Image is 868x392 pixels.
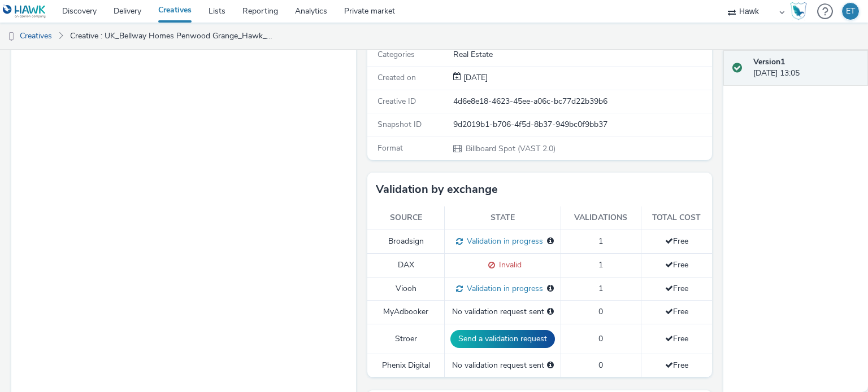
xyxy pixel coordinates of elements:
strong: Version 1 [753,56,785,67]
img: undefined Logo [3,5,46,19]
div: Creation 17 September 2025, 13:05 [461,72,488,83]
span: 1 [598,259,603,270]
a: Creative : UK_Bellway Homes Penwood Grange_Hawk_DOOH_17/09/2025_1080x1920 [64,23,281,50]
span: Validation in progress [463,236,543,246]
span: Creative ID [377,96,416,107]
span: Created on [377,72,416,83]
div: Please select a deal below and click on Send to send a validation request to MyAdbooker. [547,306,554,318]
a: Hawk Academy [790,2,811,20]
span: Validation in progress [463,283,543,294]
div: 9d2019b1-b706-4f5d-8b37-949bc0f9bb37 [453,119,711,130]
span: Snapshot ID [377,119,422,130]
td: Viooh [367,277,445,301]
th: Source [367,206,445,230]
span: Billboard Spot (VAST 2.0) [465,143,555,154]
div: No validation request sent [450,360,555,371]
span: 1 [598,236,603,246]
div: No validation request sent [450,306,555,318]
div: [DATE] 13:05 [753,56,859,80]
div: ET [846,3,855,20]
span: Categories [377,49,415,60]
span: Invalid [495,259,522,270]
span: 0 [598,306,603,317]
td: Broadsign [367,230,445,253]
th: State [445,206,561,230]
span: Free [665,259,688,270]
span: Format [377,143,403,153]
span: Free [665,360,688,371]
td: Stroer [367,324,445,354]
td: Phenix Digital [367,354,445,377]
h3: Validation by exchange [376,181,498,198]
th: Total cost [641,206,712,230]
td: MyAdbooker [367,301,445,324]
span: Free [665,283,688,294]
span: 0 [598,360,603,371]
div: 4d6e8e18-4623-45ee-a06c-bc77d22b39b6 [453,96,711,107]
div: Please select a deal below and click on Send to send a validation request to Phenix Digital. [547,360,554,371]
span: 0 [598,333,603,344]
span: Free [665,306,688,317]
span: 1 [598,283,603,294]
th: Validations [561,206,641,230]
div: Real Estate [453,49,711,60]
span: [DATE] [461,72,488,83]
span: Free [665,333,688,344]
button: Send a validation request [450,330,555,348]
span: Free [665,236,688,246]
img: Hawk Academy [790,2,807,20]
td: DAX [367,253,445,277]
img: dooh [6,31,17,42]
